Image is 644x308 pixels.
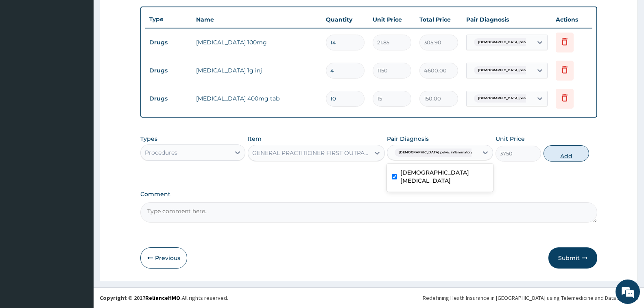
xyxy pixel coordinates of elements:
span: [DEMOGRAPHIC_DATA] pelvic inflammatory dis... [474,38,564,46]
th: Unit Price [369,11,415,28]
td: [MEDICAL_DATA] 100mg [192,34,322,50]
div: Chat with us now [42,46,137,56]
button: Previous [140,247,187,269]
div: Redefining Heath Insurance in [GEOGRAPHIC_DATA] using Telemedicine and Data Science! [423,294,638,302]
span: [DEMOGRAPHIC_DATA] pelvic inflammatory dis... [474,66,564,74]
th: Quantity [322,11,369,28]
label: Unit Price [496,135,525,143]
td: Drugs [145,91,192,106]
td: [MEDICAL_DATA] 1g inj [192,62,322,79]
span: [DEMOGRAPHIC_DATA] pelvic inflammatory dis... [474,94,564,103]
span: We're online! [47,103,112,185]
label: [DEMOGRAPHIC_DATA] [MEDICAL_DATA] [400,168,488,185]
button: Add [544,145,589,162]
button: Submit [548,247,597,269]
label: Types [140,135,157,142]
th: Type [145,12,192,27]
div: Procedures [145,149,177,157]
td: Drugs [145,35,192,50]
th: Pair Diagnosis [462,11,552,28]
label: Pair Diagnosis [387,135,429,143]
th: Name [192,11,322,28]
label: Comment [140,191,597,198]
footer: All rights reserved. [94,287,644,308]
div: Minimize live chat window [133,4,153,24]
span: [DEMOGRAPHIC_DATA] pelvic inflammatory dis... [395,149,485,157]
a: RelianceHMO [145,294,180,301]
td: Drugs [145,63,192,78]
textarea: Type your message and hit 'Enter' [4,222,155,251]
strong: Copyright © 2017 . [100,294,182,301]
th: Total Price [415,11,462,28]
td: [MEDICAL_DATA] 400mg tab [192,90,322,107]
div: GENERAL PRACTITIONER FIRST OUTPATIENT CONSULTATION [252,149,371,157]
img: d_794563401_company_1708531726252_794563401 [15,41,33,61]
th: Actions [552,11,592,28]
label: Item [248,135,262,143]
